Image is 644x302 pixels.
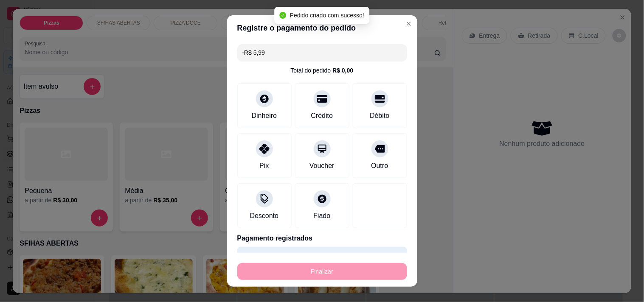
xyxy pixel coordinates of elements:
[332,66,353,75] div: R$ 0,00
[237,233,407,243] p: Pagamento registrados
[227,15,417,41] header: Registre o pagamento do pedido
[280,12,287,19] span: check-circle
[250,211,279,221] div: Desconto
[402,17,416,31] button: Close
[313,211,330,221] div: Fiado
[370,111,389,121] div: Débito
[311,111,333,121] div: Crédito
[252,111,277,121] div: Dinheiro
[290,12,364,19] span: Pedido criado com sucesso!
[242,44,402,61] input: Ex.: hambúrguer de cordeiro
[309,161,335,171] div: Voucher
[290,66,353,75] div: Total do pedido
[259,161,269,171] div: Pix
[371,161,388,171] div: Outro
